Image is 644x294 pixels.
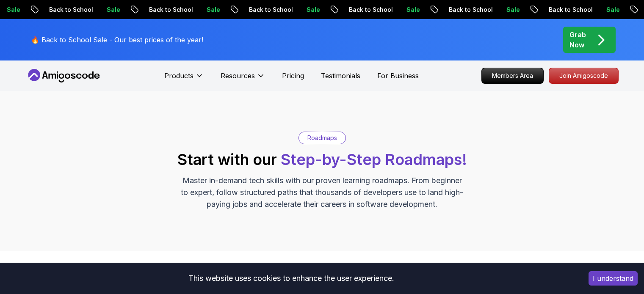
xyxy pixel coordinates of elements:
[307,134,337,142] p: Roadmaps
[164,71,193,81] p: Products
[180,175,464,210] p: Master in-demand tech skills with our proven learning roadmaps. From beginner to expert, follow s...
[299,5,326,14] p: Sale
[377,71,419,81] a: For Business
[199,5,226,14] p: Sale
[221,71,255,81] p: Resources
[282,71,304,81] a: Pricing
[41,5,99,14] p: Back to School
[341,5,398,14] p: Back to School
[549,68,618,83] p: Join Amigoscode
[281,150,467,169] span: Step-by-Step Roadmaps!
[321,71,360,81] a: Testimonials
[164,71,204,88] button: Products
[99,5,126,14] p: Sale
[498,5,525,14] p: Sale
[589,271,638,286] button: Accept cookies
[241,5,299,14] p: Back to School
[31,35,203,45] p: 🔥 Back to School Sale - Our best prices of the year!
[541,5,598,14] p: Back to School
[441,5,498,14] p: Back to School
[549,68,619,84] a: Join Amigoscode
[569,30,586,50] p: Grab Now
[221,71,265,88] button: Resources
[481,68,544,84] a: Members Area
[398,5,426,14] p: Sale
[177,151,467,168] h2: Start with our
[141,5,199,14] p: Back to School
[598,5,625,14] p: Sale
[6,269,576,288] div: This website uses cookies to enhance the user experience.
[482,68,543,83] p: Members Area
